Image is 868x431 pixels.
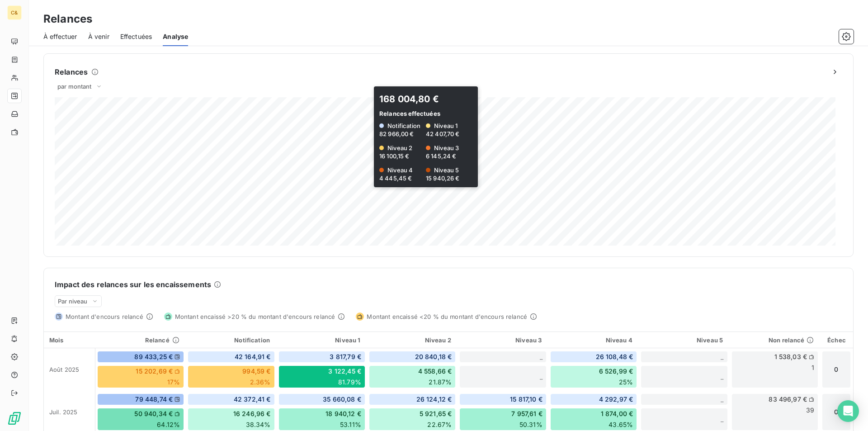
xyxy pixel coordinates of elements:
span: 38.34% [246,420,271,429]
span: Niveau 5 [697,336,723,344]
span: 1 [811,363,814,372]
span: 42 164,91 € [235,352,271,361]
span: 25% [619,378,633,387]
span: 6 526,99 € [599,367,633,376]
span: 79 448,74 € [135,395,173,404]
span: À venir [88,32,109,41]
span: 83 496,97 € [769,395,807,404]
span: Par niveau [58,298,88,305]
span: 50.31% [519,420,542,429]
span: 994,59 € [242,367,270,376]
span: 7 957,61 € [511,409,542,418]
span: Montant encaissé >20 % du montant d'encours relancé [175,313,335,320]
span: juil. 2025 [49,408,78,416]
span: À effectuer [43,32,77,41]
span: 5 921,65 € [420,409,452,418]
span: 15 817,10 € [510,395,542,404]
span: août 2025 [49,366,79,373]
span: _ [540,353,542,360]
span: 42 372,41 € [234,395,271,404]
div: Open Intercom Messenger [837,400,859,422]
span: 26 124,12 € [416,395,452,404]
div: Échec [826,336,848,344]
span: Montant encaissé <20 % du montant d'encours relancé [367,313,527,320]
span: 43.65% [609,420,633,429]
span: 21.87% [429,378,452,387]
h6: Impact des relances sur les encaissements [55,279,211,290]
span: 35 660,08 € [323,395,361,404]
span: Niveau 2 [425,336,451,344]
span: 26 108,48 € [596,352,633,361]
img: Logo LeanPay [7,411,22,426]
span: 15 202,69 € [136,367,173,376]
h6: Relances [55,66,88,77]
span: 22.67% [427,420,452,429]
span: _ [721,395,723,403]
span: 4 558,66 € [418,367,452,376]
span: 20 840,18 € [415,352,452,361]
div: 0 [822,393,851,431]
span: 18 940,12 € [325,409,361,418]
span: 50 940,34 € [134,409,173,418]
span: Niveau 3 [515,336,542,344]
div: Mois [49,336,90,344]
span: Notification [234,336,270,344]
span: Analyse [163,32,188,41]
div: C& [7,5,22,20]
span: Montant d'encours relancé [66,313,143,320]
span: 3 817,79 € [330,352,361,361]
span: 53.11% [340,420,361,429]
span: 3 122,45 € [328,367,361,376]
span: _ [721,353,723,360]
div: Relancé [101,336,179,344]
span: _ [721,373,723,380]
span: 64.12% [157,420,180,429]
span: 81.79% [338,378,361,387]
span: Effectuées [120,32,152,41]
span: 4 292,97 € [599,395,633,404]
span: _ [721,415,723,423]
span: par montant [57,83,92,90]
span: 1 874,00 € [601,409,633,418]
div: Non relancé [735,336,814,344]
h3: Relances [43,11,92,27]
span: 17% [167,378,180,387]
span: 39 [806,406,814,415]
span: 2.36% [250,378,271,387]
div: 0 [822,351,851,388]
span: 1 538,03 € [774,352,807,361]
span: Niveau 4 [606,336,632,344]
span: 89 433,25 € [134,352,173,361]
span: _ [540,373,542,380]
span: Niveau 1 [335,336,360,344]
span: 16 246,96 € [233,409,271,418]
